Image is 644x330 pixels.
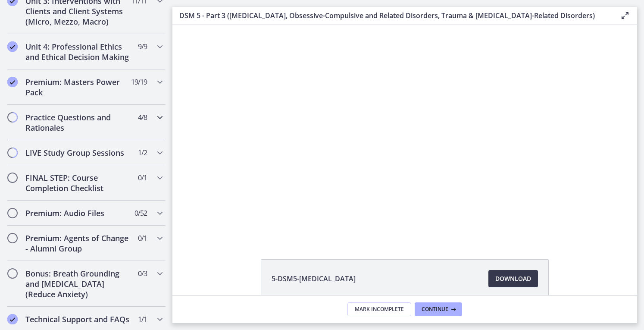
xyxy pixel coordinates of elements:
span: 4 / 8 [138,112,147,123]
span: Download [495,273,531,284]
i: Completed [7,314,18,324]
button: Continue [415,302,462,316]
span: Mark Incomplete [355,306,404,313]
span: 0 / 1 [138,233,147,243]
h2: Bonus: Breath Grounding and [MEDICAL_DATA] (Reduce Anxiety) [25,268,131,299]
h2: Premium: Audio Files [25,208,131,218]
h2: Unit 4: Professional Ethics and Ethical Decision Making [25,41,131,62]
h2: Practice Questions and Rationales [25,112,131,133]
span: 1 / 1 [138,314,147,324]
span: 0 / 1 [138,173,147,183]
span: 9 / 9 [138,41,147,52]
h2: FINAL STEP: Course Completion Checklist [25,173,131,193]
iframe: Video Lesson [172,25,637,239]
span: 0 / 52 [134,208,147,218]
h2: LIVE Study Group Sessions [25,148,131,158]
i: Completed [7,77,18,87]
h3: DSM 5 - Part 3 ([MEDICAL_DATA], Obsessive-Compulsive and Related Disorders, Trauma & [MEDICAL_DAT... [179,10,606,21]
h2: Technical Support and FAQs [25,314,131,324]
span: 0 / 3 [138,268,147,279]
h2: Premium: Agents of Change - Alumni Group [25,233,131,254]
button: Mark Incomplete [347,302,411,316]
span: 19 / 19 [131,77,147,87]
span: 5-DSM5-[MEDICAL_DATA] [272,273,356,284]
i: Completed [7,41,18,52]
h2: Premium: Masters Power Pack [25,77,131,97]
span: Continue [422,306,448,313]
span: 1 / 2 [138,148,147,158]
a: Download [488,270,538,287]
